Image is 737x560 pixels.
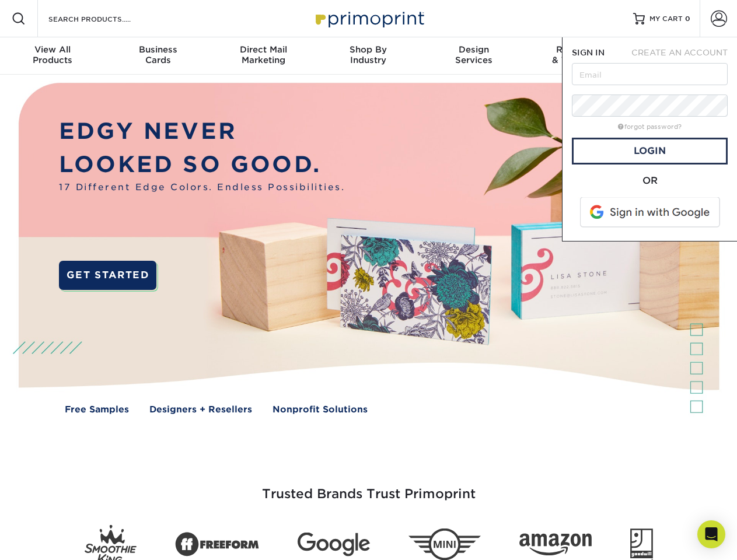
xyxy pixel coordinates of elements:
div: Services [421,44,526,65]
span: SIGN IN [572,48,605,57]
a: Shop ByIndustry [316,37,421,75]
span: CREATE AN ACCOUNT [631,48,728,57]
img: Amazon [519,534,592,556]
span: Resources [526,44,631,55]
a: BusinessCards [105,37,210,75]
img: Primoprint [310,6,427,31]
span: Business [105,44,210,55]
p: LOOKED SO GOOD. [59,148,345,181]
input: Email [572,63,728,85]
a: Free Samples [65,403,129,416]
a: forgot password? [618,123,682,131]
a: Login [572,138,728,164]
a: GET STARTED [59,261,156,290]
a: Nonprofit Solutions [273,403,368,416]
span: Direct Mail [211,44,316,55]
img: Google [298,533,370,556]
span: Shop By [316,44,421,55]
div: Cards [105,44,210,65]
a: Designers + Resellers [149,403,252,416]
p: EDGY NEVER [59,115,345,148]
input: SEARCH PRODUCTS..... [47,12,161,26]
img: Goodwill [630,528,653,560]
span: 17 Different Edge Colors. Endless Possibilities. [59,181,345,194]
div: Open Intercom Messenger [697,520,725,548]
a: DesignServices [421,37,526,75]
h3: Trusted Brands Trust Primoprint [27,459,710,516]
a: Direct MailMarketing [211,37,316,75]
div: Marketing [211,44,316,65]
span: 0 [685,15,690,23]
div: Industry [316,44,421,65]
a: Resources& Templates [526,37,631,75]
div: & Templates [526,44,631,65]
div: OR [572,174,728,188]
span: Design [421,44,526,55]
iframe: Google Customer Reviews [3,524,99,556]
span: MY CART [649,14,683,24]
